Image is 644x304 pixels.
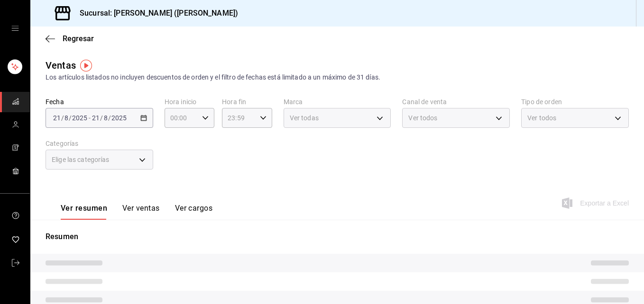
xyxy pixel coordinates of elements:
span: / [100,114,103,122]
input: ---- [72,114,88,122]
button: Ver ventas [122,204,160,220]
span: Ver todas [290,113,319,123]
img: Tooltip marker [80,60,92,72]
span: / [69,114,72,122]
span: / [108,114,111,122]
span: - [89,114,91,122]
span: Elige las categorías [52,155,110,164]
label: Hora fin [222,98,272,105]
span: / [61,114,64,122]
div: Los artículos listados no incluyen descuentos de orden y el filtro de fechas está limitado a un m... [46,72,629,82]
span: Regresar [63,34,94,43]
div: Pestañas de navegación [61,204,212,220]
font: Ver resumen [61,204,107,213]
span: Ver todos [527,113,556,123]
label: Marca [284,98,391,105]
input: -- [64,114,69,122]
input: ---- [111,114,127,122]
label: Fecha [46,98,153,105]
input: -- [92,114,100,122]
button: cajón abierto [11,25,19,32]
button: Ver cargos [175,204,213,220]
input: -- [53,114,61,122]
div: Ventas [46,58,76,72]
h3: Sucursal: [PERSON_NAME] ([PERSON_NAME]) [72,8,238,19]
label: Categorías [46,140,153,147]
button: Regresar [46,34,94,43]
span: Ver todos [408,113,437,123]
p: Resumen [46,231,629,242]
label: Tipo de orden [521,98,629,105]
label: Canal de venta [402,98,510,105]
input: -- [103,114,108,122]
label: Hora inicio [165,98,214,105]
